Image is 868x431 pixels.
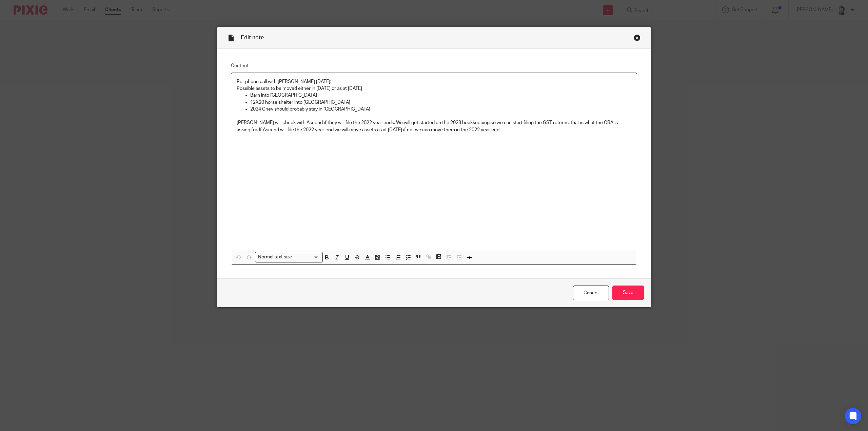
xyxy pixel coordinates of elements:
[250,106,631,113] p: 2024 Chev should probably stay in [GEOGRAPHIC_DATA]
[241,35,264,40] span: Edit note
[257,254,294,261] span: Normal text size
[250,92,631,99] p: Barn into [GEOGRAPHIC_DATA]
[634,34,640,41] div: Close this dialog window
[231,62,637,69] label: Content
[237,119,631,133] p: [PERSON_NAME] will check with Ascend if they will file the 2022 year-ends. We will get started on...
[612,286,644,300] input: Save
[255,252,323,262] div: Search for option
[250,99,631,106] p: 12X20 horse shelter into [GEOGRAPHIC_DATA]
[294,254,319,261] input: Search for option
[237,78,631,85] p: Per phone call with [PERSON_NAME] [DATE]:
[573,286,609,300] a: Cancel
[237,85,631,92] p: Possible assets to be moved either in [DATE] or as at [DATE]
